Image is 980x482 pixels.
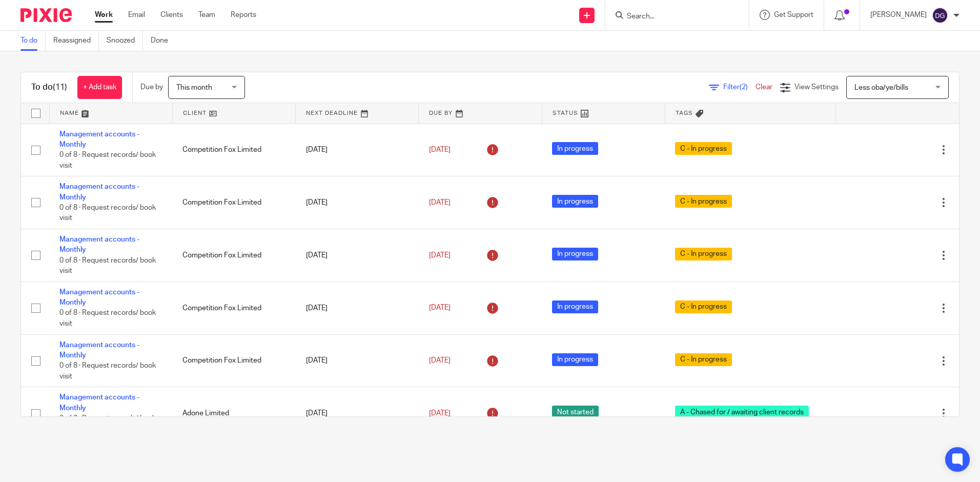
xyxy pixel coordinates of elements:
[140,82,163,92] p: Due by
[870,10,927,20] p: [PERSON_NAME]
[59,289,139,306] a: Management accounts - Monthly
[675,406,809,418] span: A - Chased for / awaiting client records
[59,415,156,433] span: 0 of 8 · Request records/ book visit
[151,31,176,51] a: Done
[59,394,139,411] a: Management accounts - Monthly
[552,300,598,313] span: In progress
[552,142,598,155] span: In progress
[59,151,156,169] span: 0 of 8 · Request records/ book visit
[59,363,156,380] span: 0 of 8 · Request records/ book visit
[128,10,145,20] a: Email
[626,12,718,22] input: Search
[172,282,295,334] td: Competition Fox Limited
[231,10,256,20] a: Reports
[676,110,693,116] span: Tags
[552,406,599,418] span: Not started
[296,229,419,282] td: [DATE]
[675,353,732,366] span: C - In progress
[794,84,839,91] span: View Settings
[59,131,139,148] a: Management accounts - Monthly
[429,146,451,153] span: [DATE]
[59,204,156,222] span: 0 of 8 · Request records/ book visit
[77,76,122,99] a: + Add task
[429,199,451,206] span: [DATE]
[296,334,419,387] td: [DATE]
[756,84,772,91] a: Clear
[429,357,451,364] span: [DATE]
[160,10,183,20] a: Clients
[95,10,113,20] a: Work
[31,82,67,93] h1: To do
[176,84,212,91] span: This month
[854,84,908,91] span: Less oba/ye/bills
[21,31,46,51] a: To do
[172,387,295,440] td: Adone Limited
[59,310,156,328] span: 0 of 8 · Request records/ book visit
[198,10,215,20] a: Team
[59,257,156,275] span: 0 of 8 · Request records/ book visit
[740,84,748,91] span: (2)
[21,8,72,22] img: Pixie
[675,300,732,313] span: C - In progress
[932,7,948,24] img: svg%3E
[675,248,732,260] span: C - In progress
[172,124,295,176] td: Competition Fox Limited
[296,387,419,440] td: [DATE]
[53,83,67,91] span: (11)
[552,248,598,260] span: In progress
[723,84,756,91] span: Filter
[552,353,598,366] span: In progress
[296,124,419,176] td: [DATE]
[59,236,139,253] a: Management accounts - Monthly
[429,252,451,259] span: [DATE]
[172,176,295,229] td: Competition Fox Limited
[59,183,139,200] a: Management accounts - Monthly
[53,31,99,51] a: Reassigned
[107,31,143,51] a: Snoozed
[675,195,732,208] span: C - In progress
[774,11,813,18] span: Get Support
[552,195,598,208] span: In progress
[429,305,451,312] span: [DATE]
[296,282,419,334] td: [DATE]
[675,142,732,155] span: C - In progress
[429,410,451,417] span: [DATE]
[59,342,139,359] a: Management accounts - Monthly
[172,334,295,387] td: Competition Fox Limited
[296,176,419,229] td: [DATE]
[172,229,295,282] td: Competition Fox Limited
